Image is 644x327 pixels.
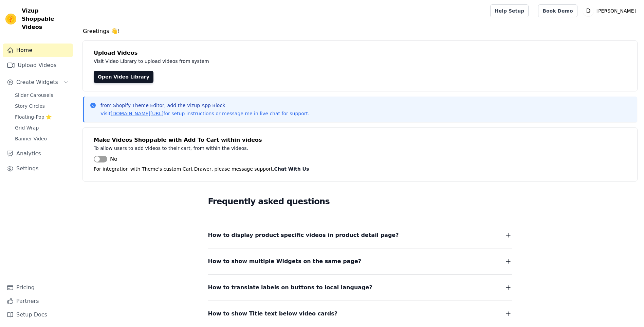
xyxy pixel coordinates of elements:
[274,165,309,173] button: Chat With Us
[94,144,398,152] p: To allow users to add videos to their cart, from within the videos.
[15,103,45,109] span: Story Circles
[208,309,338,319] span: How to show Title text below video cards?
[11,101,73,111] a: Story Circles
[83,27,637,35] h4: Greetings 👋!
[3,294,73,308] a: Partners
[208,257,362,266] span: How to show multiple Widgets on the same page?
[3,147,73,160] a: Analytics
[3,281,73,294] a: Pricing
[16,78,58,86] span: Create Widgets
[11,123,73,133] a: Grid Wrap
[22,7,70,31] span: Vizup Shoppable Videos
[94,57,398,65] p: Visit Video Library to upload videos from system
[11,90,73,100] a: Slider Carousels
[208,309,512,319] button: How to show Title text below video cards?
[94,49,626,57] h4: Upload Videos
[208,257,512,266] button: How to show multiple Widgets on the same page?
[100,102,309,109] p: from Shopify Theme Editor, add the Vizup App Block
[111,111,164,116] a: [DOMAIN_NAME][URL]
[11,134,73,143] a: Banner Video
[586,7,590,14] text: D
[15,92,53,99] span: Slider Carousels
[15,135,47,142] span: Banner Video
[583,5,639,17] button: D [PERSON_NAME]
[208,230,512,240] button: How to display product specific videos in product detail page?
[100,110,309,117] p: Visit for setup instructions or message me in live chat for support.
[11,112,73,122] a: Floating-Pop ⭐
[94,155,117,163] button: No
[594,5,639,17] p: [PERSON_NAME]
[94,71,153,83] a: Open Video Library
[538,4,577,17] a: Book Demo
[94,136,626,144] h4: Make Videos Shoppable with Add To Cart within videos
[208,230,399,240] span: How to display product specific videos in product detail page?
[3,58,73,72] a: Upload Videos
[5,14,16,24] img: Vizup
[208,283,512,292] button: How to translate labels on buttons to local language?
[3,44,73,57] a: Home
[3,75,73,89] button: Create Widgets
[3,308,73,322] a: Setup Docs
[94,165,626,173] p: For integration with Theme's custom Cart Drawer, please message support.
[15,114,52,120] span: Floating-Pop ⭐
[208,283,372,292] span: How to translate labels on buttons to local language?
[110,155,117,163] span: No
[3,162,73,175] a: Settings
[208,195,512,208] h2: Frequently asked questions
[15,124,39,131] span: Grid Wrap
[490,4,529,17] a: Help Setup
